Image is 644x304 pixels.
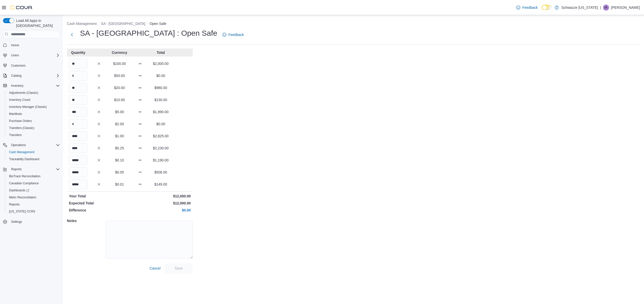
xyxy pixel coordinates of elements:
[151,50,170,55] p: Total
[5,180,62,187] button: Canadian Compliance
[175,266,183,271] span: Save
[9,73,23,79] button: Catalog
[542,5,552,10] input: Dark Mode
[7,156,41,162] a: Traceabilty Dashboard
[9,52,60,58] span: Users
[5,89,62,96] button: Adjustments (Classic)
[7,111,24,117] a: Manifests
[110,134,129,139] p: $1.00
[600,5,601,11] p: |
[1,62,62,69] button: Customers
[5,96,62,103] button: Inventory Count
[11,220,22,224] span: Settings
[7,149,36,155] a: Cash Management
[110,158,129,163] p: $0.10
[147,263,163,273] button: Cancel
[131,208,191,213] p: $0.00
[9,91,38,95] span: Adjustments (Classic)
[9,219,60,225] span: Settings
[5,110,62,117] button: Manifests
[7,187,60,193] span: Dashboards
[220,30,246,40] a: Feedback
[67,22,97,26] button: Cash Management
[69,143,88,153] input: Quantity
[9,219,24,225] a: Settings
[151,170,170,175] p: $506.00
[165,263,193,273] button: Save
[9,73,60,79] span: Catalog
[110,182,129,187] p: $0.01
[7,132,24,138] a: Transfers
[69,59,88,69] input: Quantity
[9,133,22,137] span: Transfers
[151,85,170,90] p: $980.00
[5,194,62,201] button: Metrc Reconciliation
[11,53,19,57] span: Users
[7,194,38,200] a: Metrc Reconciliation
[7,97,32,103] a: Inventory Count
[151,97,170,102] p: $130.00
[149,266,160,271] span: Cancel
[131,201,191,206] p: $12,000.00
[9,98,30,102] span: Inventory Count
[131,194,191,199] p: $12,000.00
[69,155,88,165] input: Quantity
[611,5,640,11] p: [PERSON_NAME]
[69,194,129,199] p: Your Total
[7,111,60,117] span: Manifests
[69,167,88,177] input: Quantity
[5,149,62,156] button: Cash Management
[9,83,60,89] span: Inventory
[67,21,640,27] nav: An example of EuiBreadcrumbs
[7,118,60,124] span: Purchase Orders
[110,97,129,102] p: $10.00
[110,61,129,66] p: $100.00
[7,125,36,131] a: Transfers (Classic)
[9,157,39,161] span: Traceabilty Dashboard
[9,142,28,148] button: Operations
[110,85,129,90] p: $20.00
[9,105,47,109] span: Inventory Manager (Classic)
[9,42,21,48] a: Home
[1,41,62,49] button: Home
[7,104,49,110] a: Inventory Manager (Classic)
[110,50,129,55] p: Currency
[69,119,88,129] input: Quantity
[1,166,62,173] button: Reports
[151,73,170,78] p: $0.00
[1,72,62,79] button: Catalog
[9,209,35,213] span: [US_STATE] CCRS
[5,173,62,180] button: BioTrack Reconciliation
[9,166,60,172] span: Reports
[7,208,60,214] span: Washington CCRS
[11,64,26,68] span: Customers
[80,28,217,38] h1: SA - [GEOGRAPHIC_DATA] : Open Safe
[9,166,24,172] button: Reports
[7,201,60,207] span: Reports
[11,43,19,47] span: Home
[9,188,29,192] span: Dashboards
[69,201,129,206] p: Expected Total
[1,218,62,225] button: Settings
[149,22,166,26] button: Open Safe
[9,202,20,206] span: Reports
[5,156,62,163] button: Traceabilty Dashboard
[7,187,31,193] a: Dashboards
[5,124,62,132] button: Transfers (Classic)
[5,117,62,124] button: Purchase Orders
[11,143,26,147] span: Operations
[5,201,62,208] button: Reports
[9,63,28,69] a: Customers
[69,95,88,105] input: Quantity
[9,62,60,69] span: Customers
[5,208,62,215] button: [US_STATE] CCRS
[151,146,170,151] p: $2,230.00
[110,146,129,151] p: $0.25
[5,187,62,194] a: Dashboards
[9,83,25,89] button: Inventory
[7,149,60,155] span: Cash Management
[7,118,34,124] a: Purchase Orders
[110,170,129,175] p: $0.05
[9,119,32,123] span: Purchase Orders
